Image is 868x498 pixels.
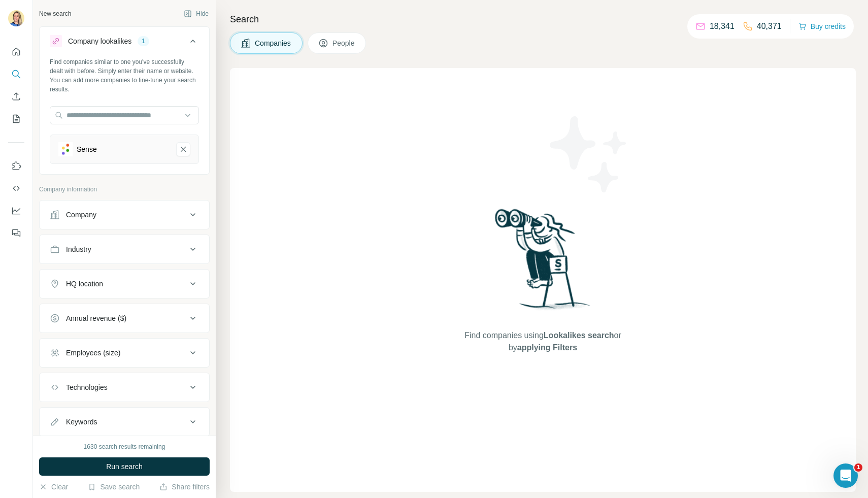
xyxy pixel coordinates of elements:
[40,306,209,330] button: Annual revenue ($)
[833,463,858,488] iframe: Intercom live chat
[159,482,210,492] button: Share filters
[50,57,199,94] div: Find companies similar to one you've successfully dealt with before. Simply enter their name or w...
[8,65,24,83] button: Search
[40,29,209,57] button: Company lookalikes1
[39,185,210,194] p: Company information
[461,329,624,354] span: Find companies using or by
[58,142,73,156] img: Sense-logo
[543,109,635,200] img: Surfe Illustration - Stars
[490,206,596,319] img: Surfe Illustration - Woman searching with binoculars
[517,343,577,352] span: applying Filters
[8,224,24,242] button: Feedback
[66,210,96,220] div: Company
[757,20,782,32] p: 40,371
[138,37,149,46] div: 1
[39,457,210,476] button: Run search
[176,142,190,156] button: Sense-remove-button
[177,6,216,21] button: Hide
[8,202,24,220] button: Dashboard
[66,244,91,254] div: Industry
[8,87,24,106] button: Enrich CSV
[106,461,143,472] span: Run search
[8,179,24,197] button: Use Surfe API
[798,19,846,34] button: Buy credits
[8,10,24,26] img: Avatar
[40,341,209,365] button: Employees (size)
[40,272,209,296] button: HQ location
[8,157,24,175] button: Use Surfe on LinkedIn
[66,348,120,358] div: Employees (size)
[230,12,856,26] h4: Search
[84,442,165,451] div: 1630 search results remaining
[66,417,97,427] div: Keywords
[88,482,140,492] button: Save search
[8,110,24,128] button: My lists
[39,9,71,18] div: New search
[40,203,209,227] button: Company
[8,43,24,61] button: Quick start
[40,375,209,400] button: Technologies
[77,144,97,154] div: Sense
[40,237,209,261] button: Industry
[332,38,356,48] span: People
[66,279,103,289] div: HQ location
[255,38,292,48] span: Companies
[66,313,126,323] div: Annual revenue ($)
[39,482,68,492] button: Clear
[544,331,614,340] span: Lookalikes search
[40,410,209,434] button: Keywords
[66,382,108,392] div: Technologies
[68,36,131,46] div: Company lookalikes
[710,20,735,32] p: 18,341
[854,463,862,472] span: 1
